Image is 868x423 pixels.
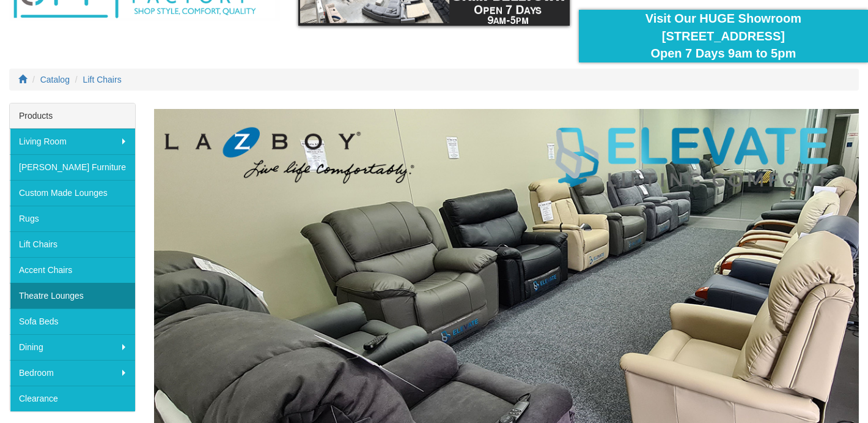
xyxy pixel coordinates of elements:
a: Sofa Beds [10,309,135,334]
div: Products [10,103,135,129]
a: Clearance [10,386,135,411]
a: Dining [10,334,135,360]
a: Lift Chairs [83,75,122,84]
a: Catalog [40,75,70,84]
a: Theatre Lounges [10,283,135,309]
div: Visit Our HUGE Showroom [STREET_ADDRESS] Open 7 Days 9am to 5pm [588,10,859,62]
a: Accent Chairs [10,257,135,283]
a: Lift Chairs [10,231,135,257]
a: Rugs [10,206,135,231]
a: Custom Made Lounges [10,180,135,206]
a: [PERSON_NAME] Furniture [10,154,135,180]
a: Living Room [10,129,135,154]
a: Bedroom [10,360,135,386]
